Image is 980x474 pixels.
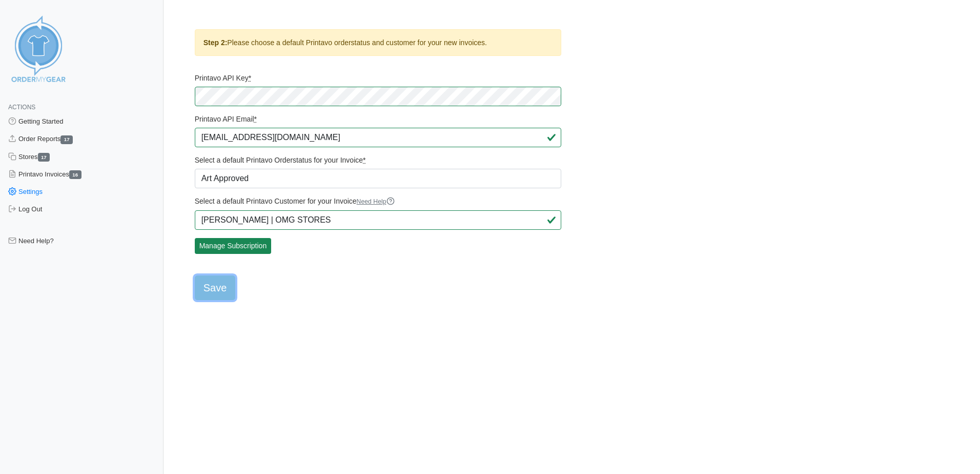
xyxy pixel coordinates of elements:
label: Printavo API Email [195,114,561,124]
abbr: required [254,115,257,123]
span: 16 [69,170,81,179]
div: Please choose a default Printavo orderstatus and customer for your new invoices. [195,29,561,56]
label: Printavo API Key [195,73,561,83]
label: Select a default Printavo Customer for your Invoice [195,196,561,206]
a: Need Help [357,198,395,205]
a: Manage Subscription [195,238,272,254]
input: Save [195,275,236,300]
abbr: required [249,74,251,82]
span: 17 [60,135,73,144]
input: Type at least 4 characters [195,210,561,230]
abbr: required [363,156,365,164]
span: 17 [38,153,50,162]
label: Select a default Printavo Orderstatus for your Invoice [195,155,561,165]
strong: Step 2: [203,38,228,47]
span: Actions [8,104,35,111]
